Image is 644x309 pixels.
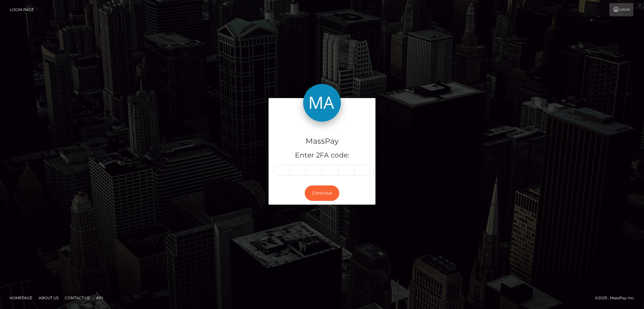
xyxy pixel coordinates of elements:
[273,136,371,147] h4: MassPay
[62,293,92,303] a: Contact Us
[595,295,639,301] div: © 2025 , MassPay Inc.
[94,293,106,303] a: API
[36,293,61,303] a: About Us
[7,293,35,303] a: Homepage
[303,84,341,122] img: MassPay
[10,3,34,16] a: Login Page
[609,3,633,16] a: Login
[305,185,339,201] button: Continue
[273,151,371,160] h5: Enter 2FA code:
